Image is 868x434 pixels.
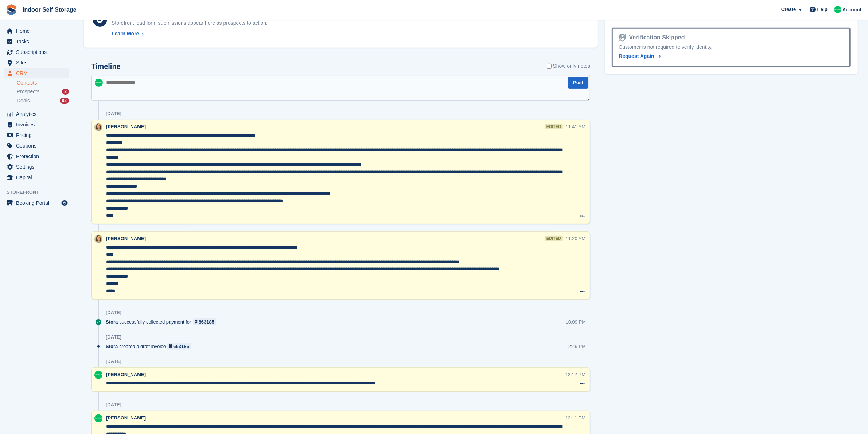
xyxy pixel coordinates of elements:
span: Analytics [16,109,60,119]
span: Capital [16,172,60,183]
span: Request Again [619,53,654,59]
div: 11:41 AM [565,123,585,130]
a: menu [4,47,69,57]
a: Contacts [17,79,69,86]
a: Learn More [112,30,268,38]
div: 12:11 PM [565,414,586,421]
div: created a draft invoice [106,343,195,350]
div: 663185 [173,343,189,350]
img: Helen Nicholls [94,414,102,422]
span: Storefront [7,189,73,196]
span: Subscriptions [16,47,60,57]
button: Post [568,77,588,89]
a: menu [4,120,69,130]
span: [PERSON_NAME] [106,124,146,129]
div: 11:20 AM [565,235,585,242]
a: menu [4,172,69,183]
div: edited [545,124,563,129]
span: Coupons [16,141,60,151]
a: 663185 [167,343,191,350]
img: Helen Nicholls [95,79,103,87]
a: menu [4,36,69,47]
a: menu [4,162,69,172]
span: [PERSON_NAME] [106,415,146,421]
a: menu [4,26,69,36]
div: 12:12 PM [565,371,586,378]
a: menu [4,151,69,161]
a: 663185 [193,318,217,325]
h2: Timeline [91,62,121,71]
div: 663185 [199,318,214,325]
div: [DATE] [106,359,121,364]
span: Deals [17,97,30,104]
div: edited [545,236,563,241]
a: Deals 82 [17,97,69,105]
div: successfully collected payment for [106,318,220,325]
span: Booking Portal [16,198,60,208]
a: Indoor Self Storage [20,4,79,16]
img: Identity Verification Ready [619,34,626,42]
div: Storefront lead form submissions appear here as prospects to action. [112,19,268,27]
span: Invoices [16,120,60,130]
span: Account [842,6,861,13]
a: menu [4,130,69,140]
a: Request Again [619,52,661,60]
div: Customer is not required to verify identity. [619,43,844,51]
img: Emma Higgins [94,235,102,243]
div: 2:49 PM [568,343,586,350]
span: Settings [16,162,60,172]
div: [DATE] [106,402,121,408]
a: menu [4,109,69,119]
a: menu [4,198,69,208]
div: Learn More [112,30,139,38]
img: Emma Higgins [94,123,102,131]
span: [PERSON_NAME] [106,236,146,241]
img: Helen Nicholls [834,6,841,13]
span: Tasks [16,36,60,47]
div: 82 [60,98,69,104]
span: Protection [16,151,60,161]
span: Stora [106,343,118,350]
div: 2 [62,89,69,95]
span: Home [16,26,60,36]
div: [DATE] [106,334,121,340]
label: Show only notes [547,62,591,70]
div: 10:09 PM [566,318,586,325]
div: [DATE] [106,310,121,316]
a: menu [4,68,69,78]
span: Sites [16,58,60,68]
span: Stora [106,318,118,325]
span: Pricing [16,130,60,140]
a: menu [4,141,69,151]
div: Verification Skipped [626,33,685,42]
a: Prospects 2 [17,88,69,95]
img: Helen Nicholls [94,371,102,379]
span: Help [817,6,828,13]
a: menu [4,58,69,68]
span: Create [781,6,796,13]
img: stora-icon-8386f47178a22dfd0bd8f6a31ec36ba5ce8667c1dd55bd0f319d3a0aa187defe.svg [6,4,17,15]
div: [DATE] [106,111,121,117]
input: Show only notes [547,62,552,70]
span: CRM [16,68,60,78]
span: Prospects [17,88,39,95]
a: Preview store [60,199,69,207]
span: [PERSON_NAME] [106,372,146,377]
